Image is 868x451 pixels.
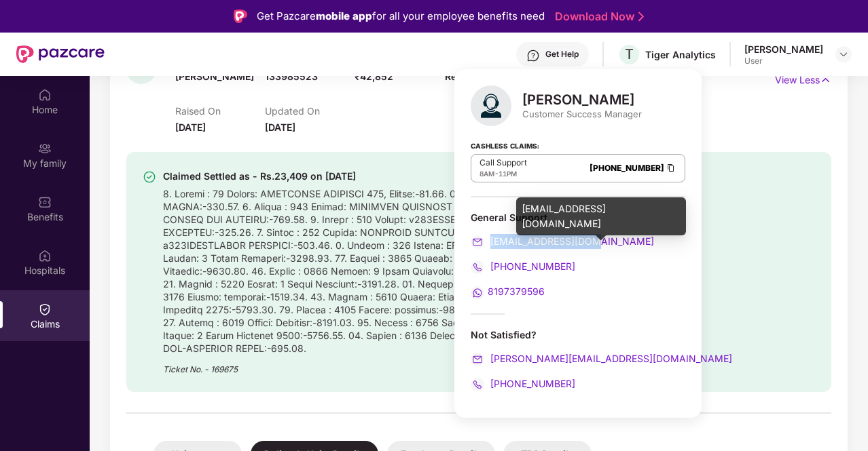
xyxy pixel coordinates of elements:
[355,71,393,82] span: ₹42,852
[38,142,52,155] img: svg+xml;base64,PHN2ZyB3aWR0aD0iMjAiIGhlaWdodD0iMjAiIHZpZXdCb3g9IjAgMCAyMCAyMCIgZmlsbD0ibm9uZSIgeG...
[265,71,318,82] span: 133985523
[488,235,654,247] span: [EMAIL_ADDRESS][DOMAIN_NAME]
[820,73,831,87] img: svg+xml;base64,PHN2ZyB4bWxucz0iaHR0cDovL3d3dy53My5vcmcvMjAwMC9zdmciIHdpZHRoPSIxNyIgaGVpZ2h0PSIxNy...
[316,9,372,22] strong: mobile app
[522,108,642,120] div: Customer Success Manager
[471,260,484,274] img: svg+xml;base64,PHN2ZyB4bWxucz0iaHR0cDovL3d3dy53My5vcmcvMjAwMC9zdmciIHdpZHRoPSIyMCIgaGVpZ2h0PSIyMC...
[488,260,575,272] span: [PHONE_NUMBER]
[163,355,703,376] div: Ticket No. - 169675
[638,9,644,24] img: Stroke
[163,184,703,355] div: 8. Loremi : 79 Dolors: AMETCONSE ADIPISCI 475, Elitse:-81.66. 0. Doeius : 484 Tempor: 3i03UT LAB ...
[471,378,484,391] img: svg+xml;base64,PHN2ZyB4bWxucz0iaHR0cDovL3d3dy53My5vcmcvMjAwMC9zdmciIHdpZHRoPSIyMCIgaGVpZ2h0PSIyMC...
[645,48,716,61] div: Tiger Analytics
[16,45,105,63] img: New Pazcare Logo
[516,197,686,235] div: [EMAIL_ADDRESS][DOMAIN_NAME]
[471,353,732,364] a: [PERSON_NAME][EMAIL_ADDRESS][DOMAIN_NAME]
[471,286,484,300] img: svg+xml;base64,PHN2ZyB4bWxucz0iaHR0cDovL3d3dy53My5vcmcvMjAwMC9zdmciIHdpZHRoPSIyMCIgaGVpZ2h0PSIyMC...
[838,49,849,60] img: svg+xml;base64,PHN2ZyBpZD0iRHJvcGRvd24tMzJ4MzIiIHhtbG5zPSJodHRwOi8vd3d3LnczLm9yZy8yMDAwL3N2ZyIgd2...
[234,9,247,23] img: Logo
[38,195,52,209] img: svg+xml;base64,PHN2ZyBpZD0iQmVuZWZpdHMiIHhtbG5zPSJodHRwOi8vd3d3LnczLm9yZy8yMDAwL3N2ZyIgd2lkdGg9Ij...
[38,88,52,102] img: svg+xml;base64,PHN2ZyBpZD0iSG9tZSIgeG1sbnM9Imh0dHA6Ly93d3cudzMub3JnLzIwMDAvc3ZnIiB3aWR0aD0iMjAiIG...
[480,157,527,168] p: Call Support
[471,286,545,297] a: 8197379596
[471,260,575,272] a: [PHONE_NUMBER]
[526,49,540,62] img: svg+xml;base64,PHN2ZyBpZD0iSGVscC0zMngzMiIgeG1sbnM9Imh0dHA6Ly93d3cudzMub3JnLzIwMDAvc3ZnIiB3aWR0aD...
[488,378,575,389] span: [PHONE_NUMBER]
[744,43,823,56] div: [PERSON_NAME]
[471,235,654,247] a: [EMAIL_ADDRESS][DOMAIN_NAME]
[522,92,642,108] div: [PERSON_NAME]
[38,302,52,316] img: svg+xml;base64,PHN2ZyBpZD0iQ2xhaW0iIHhtbG5zPSJodHRwOi8vd3d3LnczLm9yZy8yMDAwL3N2ZyIgd2lkdGg9IjIwIi...
[471,378,575,389] a: [PHONE_NUMBER]
[175,121,206,133] span: [DATE]
[480,170,494,178] span: 8AM
[471,85,511,126] img: svg+xml;base64,PHN2ZyB4bWxucz0iaHR0cDovL3d3dy53My5vcmcvMjAwMC9zdmciIHhtbG5zOnhsaW5rPSJodHRwOi8vd3...
[590,163,664,173] a: [PHONE_NUMBER]
[555,9,640,24] a: Download Now
[499,170,517,178] span: 11PM
[471,328,685,391] div: Not Satisfied?
[257,8,545,24] div: Get Pazcare for all your employee benefits need
[666,162,676,174] img: Clipboard Icon
[471,353,484,366] img: svg+xml;base64,PHN2ZyB4bWxucz0iaHR0cDovL3d3dy53My5vcmcvMjAwMC9zdmciIHdpZHRoPSIyMCIgaGVpZ2h0PSIyMC...
[175,71,254,82] span: [PERSON_NAME]
[445,71,519,82] span: Reimbursement
[265,121,295,133] span: [DATE]
[471,235,484,249] img: svg+xml;base64,PHN2ZyB4bWxucz0iaHR0cDovL3d3dy53My5vcmcvMjAwMC9zdmciIHdpZHRoPSIyMCIgaGVpZ2h0PSIyMC...
[471,211,685,224] div: General Support
[775,69,831,87] p: View Less
[471,138,539,153] strong: Cashless Claims:
[480,168,527,179] div: -
[143,170,156,184] img: svg+xml;base64,PHN2ZyBpZD0iU3VjY2Vzcy0zMngzMiIgeG1sbnM9Imh0dHA6Ly93d3cudzMub3JnLzIwMDAvc3ZnIiB3aW...
[488,353,732,364] span: [PERSON_NAME][EMAIL_ADDRESS][DOMAIN_NAME]
[488,286,545,297] span: 8197379596
[545,49,579,60] div: Get Help
[471,328,685,341] div: Not Satisfied?
[744,56,823,66] div: User
[471,211,685,300] div: General Support
[38,249,52,262] img: svg+xml;base64,PHN2ZyBpZD0iSG9zcGl0YWxzIiB4bWxucz0iaHR0cDovL3d3dy53My5vcmcvMjAwMC9zdmciIHdpZHRoPS...
[265,105,355,117] p: Updated On
[625,46,634,62] span: T
[163,168,703,184] div: Claimed Settled as - Rs.23,409 on [DATE]
[175,105,265,117] p: Raised On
